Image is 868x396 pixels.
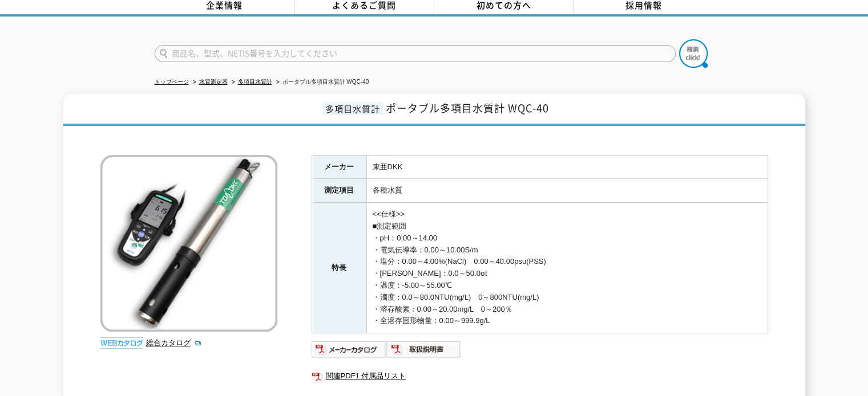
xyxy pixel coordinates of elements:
img: btn_search.png [679,39,708,68]
span: 多項目水質計 [322,102,383,115]
span: ポータブル多項目水質計 WQC-40 [386,100,549,116]
a: トップページ [155,79,189,85]
a: 水質測定器 [199,79,228,85]
input: 商品名、型式、NETIS番号を入力してください [155,45,676,62]
td: 各種水質 [366,179,768,203]
a: 総合カタログ [146,338,202,347]
img: ポータブル多項目水質計 WQC-40 [100,155,277,332]
img: メーカーカタログ [312,340,386,358]
a: 関連PDF1 付属品リスト [312,369,768,383]
th: 測定項目 [312,179,366,203]
td: <<仕様>> ■測定範囲 ・pH：0.00～14.00 ・電気伝導率：0.00～10.00S/m ・塩分：0.00～4.00%(NaCl) 0.00～40.00psu(PSS) ・[PERSON... [366,203,768,333]
img: 取扱説明書 [386,340,461,358]
a: 取扱説明書 [386,348,461,356]
a: 多項目水質計 [238,79,272,85]
img: webカタログ [100,337,143,349]
li: ポータブル多項目水質計 WQC-40 [274,76,369,88]
a: メーカーカタログ [312,348,386,356]
th: メーカー [312,155,366,179]
th: 特長 [312,203,366,333]
td: 東亜DKK [366,155,768,179]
